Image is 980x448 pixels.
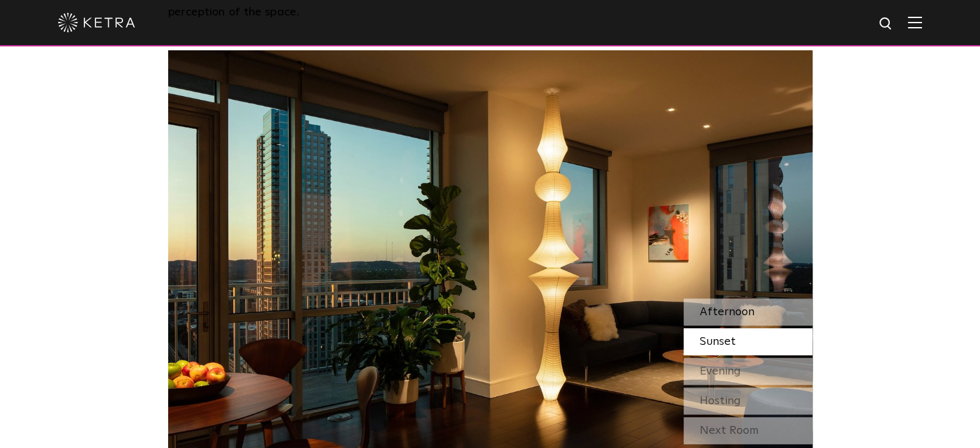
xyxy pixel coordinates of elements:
[700,336,736,347] span: Sunset
[700,365,741,377] span: Evening
[684,417,812,444] div: Next Room
[58,13,135,32] img: ketra-logo-2019-white
[700,306,754,318] span: Afternoon
[878,16,894,32] img: search icon
[700,395,741,407] span: Hosting
[908,16,922,28] img: Hamburger%20Nav.svg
